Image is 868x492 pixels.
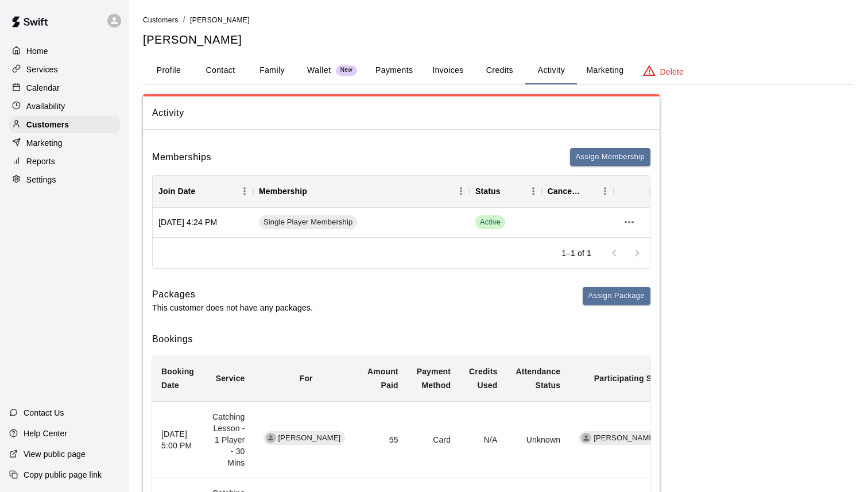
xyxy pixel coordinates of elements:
b: Attendance Status [516,367,560,390]
button: Credits [474,57,525,84]
b: Booking Date [161,367,194,390]
a: Single Player Membership [259,215,361,229]
h6: Packages [152,287,313,302]
span: Active [475,215,505,229]
p: Settings [26,174,56,185]
a: Home [9,42,120,60]
p: Contact Us [24,407,64,419]
p: Home [26,45,48,57]
p: Services [26,64,58,75]
button: Sort [580,183,596,199]
nav: breadcrumb [143,14,854,26]
button: Payments [366,57,422,84]
div: Cancel Date [542,175,614,207]
span: [PERSON_NAME] [190,16,250,24]
td: Unknown [506,402,569,478]
div: [PERSON_NAME] [579,431,661,445]
button: Activity [525,57,577,84]
a: Marketing [9,134,120,152]
span: Customers [143,16,179,24]
a: Availability [9,98,120,115]
div: [DATE] 4:24 PM [153,208,253,238]
span: Activity [152,106,650,121]
a: Services [9,61,120,78]
a: Calendar [9,79,120,96]
div: Membership [253,175,470,207]
td: Catching Lesson - 1 Player - 30 Mins [203,402,254,478]
button: Invoices [422,57,474,84]
div: Status [470,175,542,207]
button: Assign Package [583,287,650,305]
b: Credits Used [469,367,497,390]
b: Service [216,374,245,383]
th: [DATE] 5:00 PM [152,402,203,478]
div: Cancel Date [548,175,581,207]
td: Card [408,402,460,478]
a: Reports [9,153,120,170]
p: View public page [24,448,86,460]
div: Join Date [158,175,195,207]
div: Membership [259,175,307,207]
div: Todd Gardner [266,433,276,443]
div: basic tabs example [143,57,854,84]
span: New [336,67,357,74]
p: Copy public page link [24,469,102,481]
p: Reports [26,156,55,167]
b: For [300,374,313,383]
button: Profile [143,57,195,84]
span: [PERSON_NAME] [274,433,346,444]
b: Participating Staff [594,374,665,383]
span: [PERSON_NAME] [589,433,661,444]
span: Active [475,217,505,228]
button: Marketing [577,57,633,84]
button: Family [246,57,298,84]
td: 55 [358,402,408,478]
b: Amount Paid [367,367,398,390]
h6: Memberships [152,150,211,165]
button: Menu [452,183,470,200]
p: This customer does not have any packages. [152,302,313,313]
h6: Bookings [152,332,650,347]
button: Sort [195,183,211,199]
button: Assign Membership [570,148,650,166]
p: Calendar [26,82,60,94]
p: 1–1 of 1 [561,247,591,259]
div: JOE GRUSZKA [581,433,591,443]
button: Menu [525,183,542,200]
p: Wallet [307,64,331,76]
p: Help Center [24,428,67,439]
div: Join Date [153,175,253,207]
li: / [183,14,185,26]
b: Payment Method [417,367,451,390]
button: Contact [195,57,246,84]
a: Customers [143,15,179,24]
span: Single Player Membership [259,217,357,228]
p: Delete [660,66,684,78]
a: Settings [9,171,120,188]
a: Customers [9,116,120,133]
p: Customers [26,119,69,130]
button: Sort [501,183,517,199]
p: Marketing [26,137,63,149]
td: N/A [460,402,506,478]
p: Availability [26,100,65,112]
button: Sort [307,183,323,199]
button: Menu [236,183,253,200]
button: more actions [619,212,639,232]
div: Status [475,175,501,207]
button: Menu [596,183,614,200]
h5: [PERSON_NAME] [143,32,854,48]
